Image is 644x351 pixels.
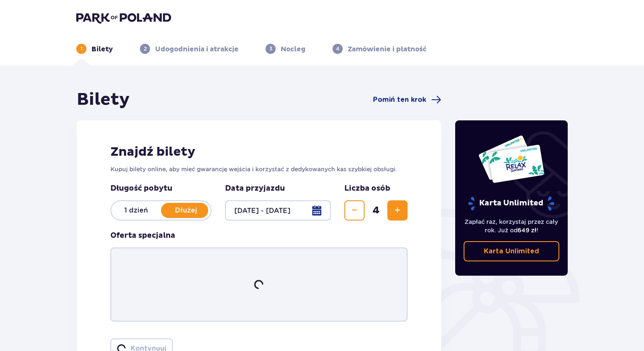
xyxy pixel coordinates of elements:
a: Pomiń ten krok [373,95,441,105]
button: Zwiększ [387,200,408,221]
p: Bilety [91,45,113,54]
h3: Oferta specjalna [110,231,175,241]
a: Karta Unlimited [464,241,560,261]
h1: Bilety [77,89,130,110]
div: 2Udogodnienia i atrakcje [140,44,239,54]
p: Karta Unlimited [484,247,539,256]
p: 1 [80,45,83,53]
span: Pomiń ten krok [373,95,426,104]
p: Liczba osób [344,183,390,194]
span: 649 zł [518,227,537,234]
p: Kupuj bilety online, aby mieć gwarancję wejścia i korzystać z dedykowanych kas szybkiej obsługi. [110,165,408,173]
span: 4 [366,204,386,217]
img: loader [252,277,266,292]
div: 4Zamówienie i płatność [333,44,427,54]
p: 3 [269,45,272,53]
p: 1 dzień [111,206,161,215]
h2: Znajdź bilety [110,144,408,160]
img: Dwie karty całoroczne do Suntago z napisem 'UNLIMITED RELAX', na białym tle z tropikalnymi liśćmi... [478,135,545,183]
button: Zmniejsz [344,200,365,221]
p: Nocleg [281,45,306,54]
p: Zapłać raz, korzystaj przez cały rok. Już od ! [464,218,560,234]
p: Długość pobytu [110,183,212,194]
p: Udogodnienia i atrakcje [155,45,239,54]
p: Dłużej [161,206,211,215]
img: Park of Poland logo [76,12,171,24]
div: 3Nocleg [266,44,306,54]
p: 2 [144,45,147,53]
p: 4 [336,45,339,53]
p: Data przyjazdu [225,183,285,194]
p: Zamówienie i płatność [348,45,427,54]
p: Karta Unlimited [467,196,555,211]
div: 1Bilety [76,44,113,54]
